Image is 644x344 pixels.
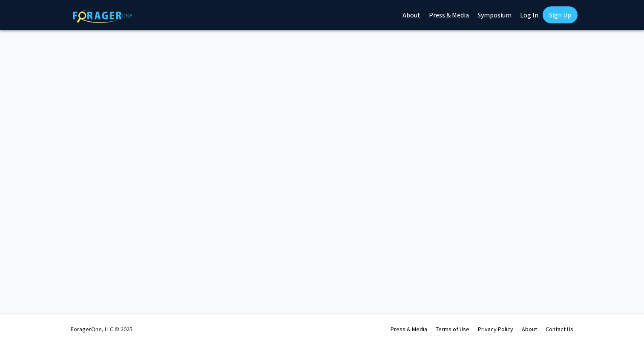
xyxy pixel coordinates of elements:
a: Press & Media [391,325,427,333]
a: About [522,325,537,333]
div: ForagerOne, LLC © 2025 [71,314,132,344]
a: Sign Up [543,6,578,23]
img: ForagerOne Logo [73,8,132,23]
a: Privacy Policy [478,325,513,333]
a: Contact Us [546,325,573,333]
a: Terms of Use [436,325,469,333]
